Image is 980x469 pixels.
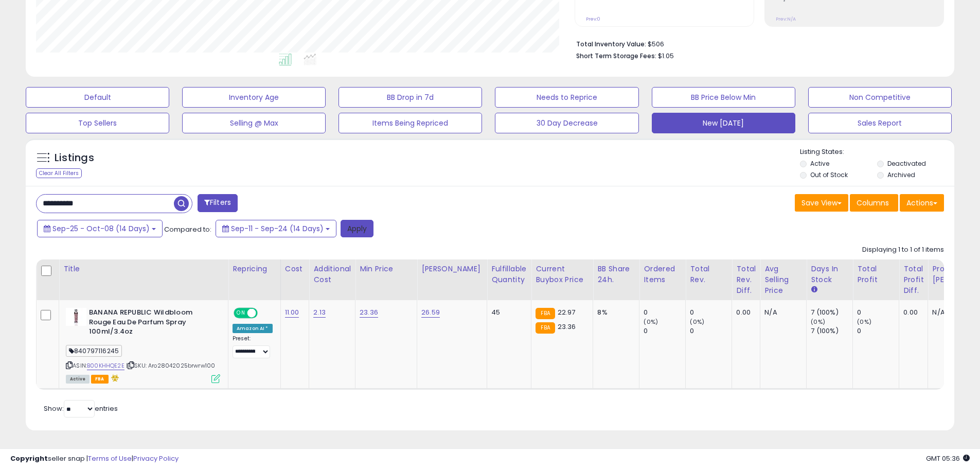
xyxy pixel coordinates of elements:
span: ON [235,309,247,318]
span: $1.05 [658,51,674,61]
div: ASIN: [66,308,220,382]
button: Sep-25 - Oct-08 (14 Days) [37,220,163,237]
div: N/A [764,308,798,317]
div: Current Buybox Price [536,264,589,285]
div: BB Share 24h. [597,264,635,285]
small: (0%) [690,318,704,326]
b: Total Inventory Value: [576,40,646,48]
div: Additional Cost [313,264,351,285]
div: 7 (100%) [811,308,852,317]
a: 11.00 [285,307,299,318]
div: 0.00 [903,308,920,317]
button: Items Being Repriced [338,113,482,133]
button: Top Sellers [26,113,169,133]
label: Deactivated [887,159,926,168]
a: 2.13 [313,307,326,318]
span: OFF [256,309,273,318]
a: Privacy Policy [133,454,179,463]
b: BANANA REPUBLIC Wildbloom Rouge Eau De Parfum Spray 100ml/3.4oz [89,308,214,339]
button: Default [26,87,169,108]
button: 30 Day Decrease [495,113,638,133]
span: | SKU: Aro28042025brwrw100 [126,361,215,370]
button: BB Drop in 7d [338,87,482,108]
i: hazardous material [109,374,119,381]
div: 0 [644,326,685,336]
div: 0 [644,308,685,317]
div: Days In Stock [811,264,848,285]
div: Ordered Items [644,264,681,285]
button: Columns [850,194,898,212]
button: BB Price Below Min [652,87,795,108]
span: Columns [857,198,889,208]
div: Min Price [360,264,413,274]
b: Short Term Storage Fees: [576,51,656,60]
small: Days In Stock. [811,285,817,294]
li: $506 [576,37,936,49]
button: Sales Report [808,113,952,133]
div: Clear All Filters [36,168,82,178]
img: 31KuYlG4NIL._SL40_.jpg [66,308,86,326]
span: Compared to: [164,224,211,234]
button: Filters [198,194,238,212]
strong: Copyright [10,454,48,463]
p: Listing States: [800,147,954,157]
div: Title [63,264,224,274]
span: 23.36 [558,322,576,332]
span: Sep-11 - Sep-24 (14 Days) [231,223,324,234]
small: FBA [536,322,555,334]
label: Archived [887,170,915,179]
div: 0 [690,308,732,317]
label: Active [810,159,829,168]
div: Total Profit Diff. [903,264,923,296]
div: Avg Selling Price [764,264,802,296]
div: 8% [597,308,631,317]
h5: Listings [55,151,94,165]
div: 0 [690,326,732,336]
span: All listings currently available for purchase on Amazon [66,375,90,384]
button: Save View [795,194,848,212]
small: Prev: N/A [776,16,796,22]
button: Non Competitive [808,87,952,108]
div: [PERSON_NAME] [421,264,483,274]
div: 0 [857,326,899,336]
a: Terms of Use [88,454,132,463]
label: Out of Stock [810,170,848,179]
button: New [DATE] [652,113,795,133]
div: 7 (100%) [811,326,852,336]
div: 45 [491,308,523,317]
button: Sep-11 - Sep-24 (14 Days) [216,220,336,237]
small: Prev: 0 [586,16,600,22]
small: FBA [536,308,555,319]
span: Sep-25 - Oct-08 (14 Days) [52,223,150,234]
span: 2025-10-9 05:36 GMT [926,454,970,463]
div: 0 [857,308,899,317]
div: Total Profit [857,264,895,285]
div: Cost [285,264,305,274]
a: 23.36 [360,307,378,318]
span: Show: entries [44,404,118,413]
div: Preset: [233,335,273,358]
div: Repricing [233,264,276,274]
button: Inventory Age [182,87,326,108]
div: seller snap | | [10,454,179,464]
small: (0%) [857,318,871,326]
div: 0.00 [736,308,752,317]
span: FBA [91,375,109,384]
div: Total Rev. [690,264,727,285]
button: Selling @ Max [182,113,326,133]
button: Needs to Reprice [495,87,638,108]
small: (0%) [811,318,825,326]
span: 22.97 [558,307,576,317]
span: 840797116245 [66,345,122,357]
small: (0%) [644,318,658,326]
button: Actions [900,194,944,212]
div: Amazon AI * [233,324,273,333]
div: Total Rev. Diff. [736,264,756,296]
a: B00KHHQE2E [87,361,124,370]
div: Displaying 1 to 1 of 1 items [862,245,944,255]
button: Apply [341,220,373,237]
a: 26.59 [421,307,440,318]
div: Fulfillable Quantity [491,264,527,285]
